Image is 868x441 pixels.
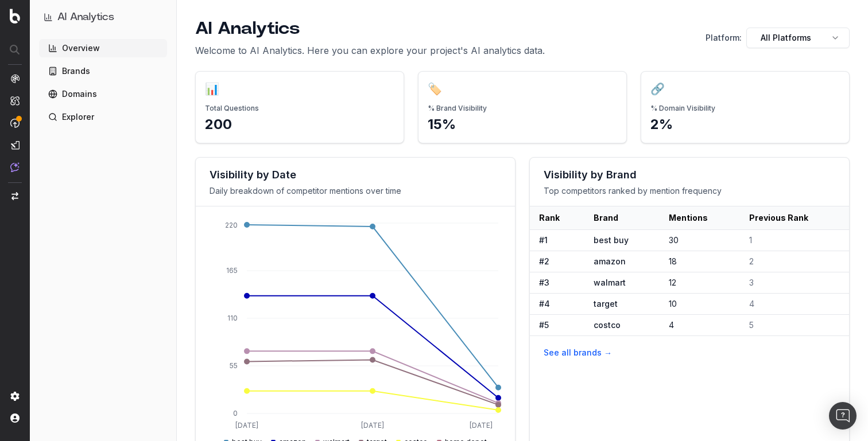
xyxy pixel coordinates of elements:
div: 15% [428,115,617,134]
p: Daily breakdown of competitor mentions over time [210,185,501,197]
td: # 1 [530,229,584,251]
tspan: 0 [233,409,238,417]
img: Analytics [10,74,20,83]
div: 🔗 [650,81,665,97]
td: 4 [660,314,740,335]
div: Total Questions [205,104,394,113]
div: 200 [205,115,394,134]
h1: AI Analytics [57,9,114,25]
span: amazon [594,256,626,266]
img: Intelligence [10,96,20,106]
td: 3 [740,272,849,293]
th: Brand [584,206,660,229]
img: Assist [10,162,20,172]
a: Brands [39,62,167,80]
a: Explorer [39,108,167,126]
tspan: 55 [230,361,238,370]
th: Previous Rank [740,206,849,229]
div: 🏷️ [428,81,442,97]
div: % Brand Visibility [428,104,617,113]
td: 18 [660,251,740,272]
img: Setting [10,392,20,401]
tspan: 110 [227,314,238,322]
a: See all brands → [544,348,612,357]
h2: Visibility by Brand [544,167,835,183]
tspan: [DATE] [235,421,258,430]
td: # 3 [530,272,584,293]
th: Mentions [660,206,740,229]
a: Domains [39,85,167,103]
tspan: 165 [226,266,238,275]
td: 12 [660,272,740,293]
td: 4 [740,293,849,314]
td: 1 [740,229,849,251]
img: My account [10,413,20,423]
a: Overview [39,39,167,57]
div: Open Intercom Messenger [829,402,857,430]
span: target [594,299,618,309]
img: Botify logo [10,9,20,24]
h1: AI Analytics [195,18,545,39]
div: % Domain Visibility [650,104,840,113]
span: costco [594,320,621,330]
div: 2% [650,115,840,134]
tspan: [DATE] [470,421,493,430]
td: # 4 [530,293,584,314]
td: 30 [660,229,740,251]
span: Platform: [706,32,742,44]
img: Studio [10,141,20,150]
p: Welcome to AI Analytics. Here you can explore your project's AI analytics data. [195,44,545,57]
td: # 2 [530,251,584,272]
td: 5 [740,314,849,335]
td: 10 [660,293,740,314]
img: Switch project [11,192,18,200]
p: Top competitors ranked by mention frequency [544,185,835,197]
button: AI Analytics [44,9,162,25]
h2: Visibility by Date [210,167,501,183]
div: 📊 [205,81,219,97]
span: walmart [594,278,626,287]
th: Rank [530,206,584,229]
img: Activation [10,118,20,128]
tspan: [DATE] [361,421,384,430]
td: 2 [740,251,849,272]
span: best buy [594,235,629,245]
td: # 5 [530,314,584,335]
button: All Platforms [746,28,850,48]
tspan: 220 [225,221,238,229]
